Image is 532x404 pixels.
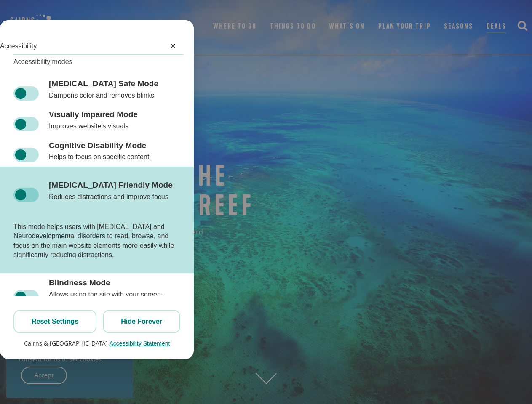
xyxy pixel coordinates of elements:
button: Accessibility Statement [110,340,170,347]
span: Cairns & [GEOGRAPHIC_DATA] [24,339,108,347]
label: [MEDICAL_DATA] Safe Mode [13,86,39,101]
div: Helps to focus on specific content [49,152,149,162]
div: Dampens color and removes blinks [49,91,158,100]
label: Blindness Mode [13,290,39,304]
div: Reduces distractions and improve focus [49,192,173,202]
div: This mode helps users with [MEDICAL_DATA] and Neurodevelopmental disorders to read, browse, and f... [13,215,180,274]
span: Hide Forever [121,318,162,325]
div: [MEDICAL_DATA] Friendly Mode [49,180,173,190]
button: Reset Settings [13,310,96,333]
div: Visually Impaired Mode [49,109,138,120]
div: Blindness Mode [49,278,180,288]
label: Cognitive Disability Mode [13,148,39,162]
div: Cognitive Disability Mode [49,141,149,151]
span: Accessibility modes [13,58,72,65]
button: Close Accessibility Panel [165,39,180,54]
div: Allows using the site with your screen-reader [49,290,180,309]
label: Visually Impaired Mode [13,117,39,131]
div: [MEDICAL_DATA] Safe Mode [49,79,158,89]
span: Reset Settings [32,318,78,325]
div: Improves website's visuals [49,122,138,131]
label: [MEDICAL_DATA] Friendly Mode [13,188,39,202]
button: Hide Forever [103,310,180,333]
